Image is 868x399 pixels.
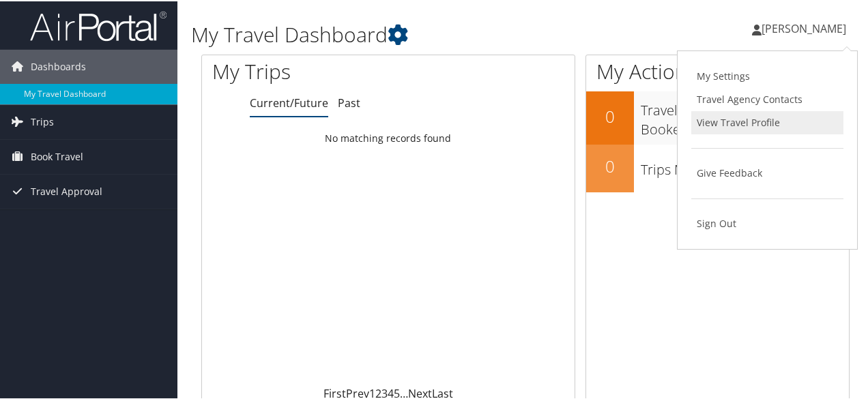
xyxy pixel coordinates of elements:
h1: My Action Items [586,56,849,85]
h2: 0 [586,104,634,127]
a: Give Feedback [691,160,843,183]
h1: My Trips [212,56,409,85]
span: Dashboards [31,48,86,83]
span: [PERSON_NAME] [762,20,846,35]
h3: Trips Missing Hotels [641,152,849,178]
a: [PERSON_NAME] [752,7,860,48]
a: Travel Agency Contacts [691,87,843,110]
span: Book Travel [31,138,83,173]
a: Past [338,94,360,109]
h1: My Travel Dashboard [191,19,637,48]
td: No matching records found [202,125,575,149]
h3: Travel Approvals Pending (Advisor Booked) [641,93,849,138]
a: Sign Out [691,211,843,234]
a: 0Trips Missing Hotels [586,143,849,191]
a: My Settings [691,63,843,87]
img: airportal-logo.png [30,9,167,41]
a: View Travel Profile [691,110,843,133]
a: Current/Future [250,94,328,109]
a: 0Travel Approvals Pending (Advisor Booked) [586,90,849,143]
span: Trips [31,104,54,138]
span: Travel Approval [31,173,102,207]
h2: 0 [586,153,634,177]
